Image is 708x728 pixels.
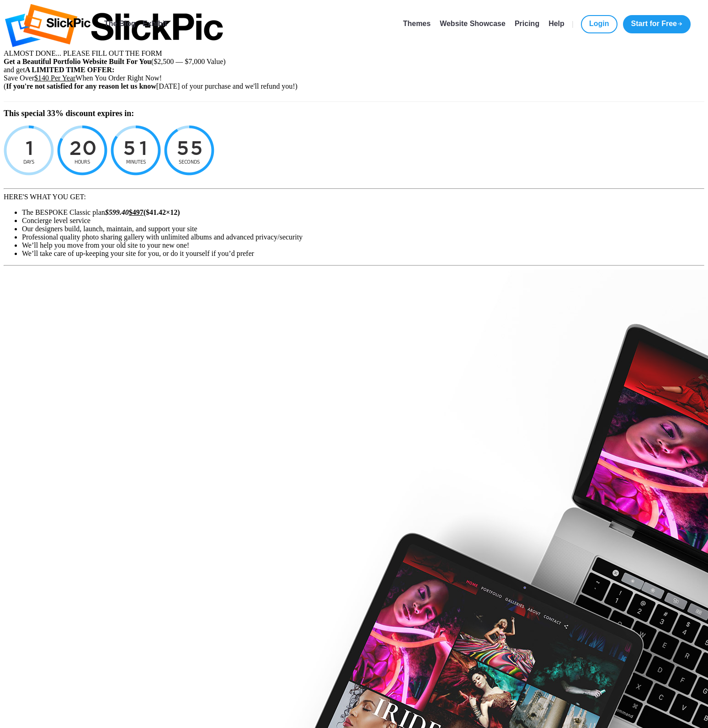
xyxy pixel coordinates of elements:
[22,217,704,225] li: Concierge level service
[22,208,704,217] li: The BESPOKE Classic plan
[4,193,704,201] div: HERE'S WHAT YOU GET:
[22,241,704,250] li: We’ll help you move from your old site to your new one!
[22,250,704,258] li: We’ll take care of up-keeping your site for you, or do it yourself if you’d prefer
[25,66,115,74] b: A LIMITED TIME OFFER:
[4,58,151,65] b: Get a Beautiful Portfolio Website Built For You
[22,225,704,233] li: Our designers build, launch, maintain, and support your site
[4,109,704,118] h2: This special 33% discount expires in:
[4,82,704,90] div: ( [DATE] of your purchase and we'll refund you!)
[22,233,704,241] li: Professional quality photo sharing gallery with unlimited albums and advanced privacy/security
[105,208,129,216] i: $599.40
[129,208,144,216] u: $497
[34,74,75,82] u: $140 Per Year
[4,66,25,74] span: and get
[6,82,156,90] b: If you're not satisfied for any reason let us know
[4,74,704,82] div: Save Over When You Order Right Now!
[144,208,180,216] span: ($41.42×12)
[4,49,704,58] div: ALMOST DONE... PLEASE FILL OUT THE FORM
[151,58,226,65] span: ($2,500 — $7,000 Value)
